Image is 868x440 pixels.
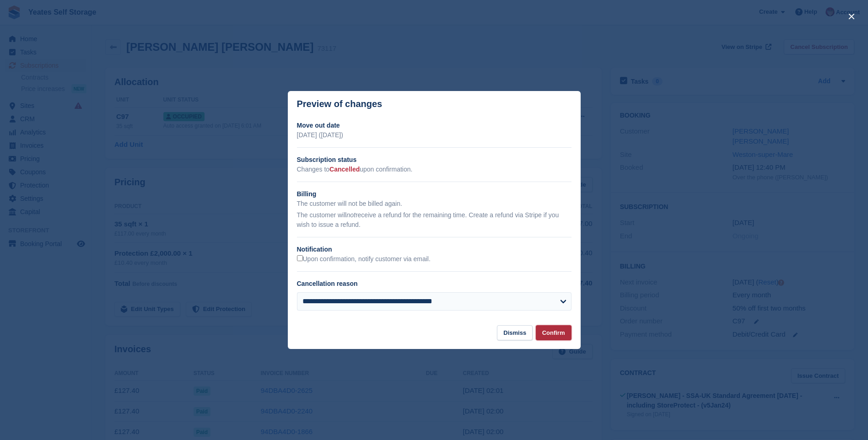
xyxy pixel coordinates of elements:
[297,210,571,230] p: The customer will receive a refund for the remaining time. Create a refund via Stripe if you wish...
[346,211,355,219] em: not
[297,155,571,165] h2: Subscription status
[497,325,533,340] button: Dismiss
[297,245,571,254] h2: Notification
[297,99,383,109] p: Preview of changes
[297,165,571,174] p: Changes to upon confirmation.
[297,280,358,287] label: Cancellation reason
[297,130,571,140] p: [DATE] ([DATE])
[329,166,360,173] span: Cancelled
[297,255,303,261] input: Upon confirmation, notify customer via email.
[844,9,859,24] button: close
[536,325,571,340] button: Confirm
[297,255,431,263] label: Upon confirmation, notify customer via email.
[297,121,571,130] h2: Move out date
[297,199,571,209] p: The customer will not be billed again.
[297,189,571,199] h2: Billing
